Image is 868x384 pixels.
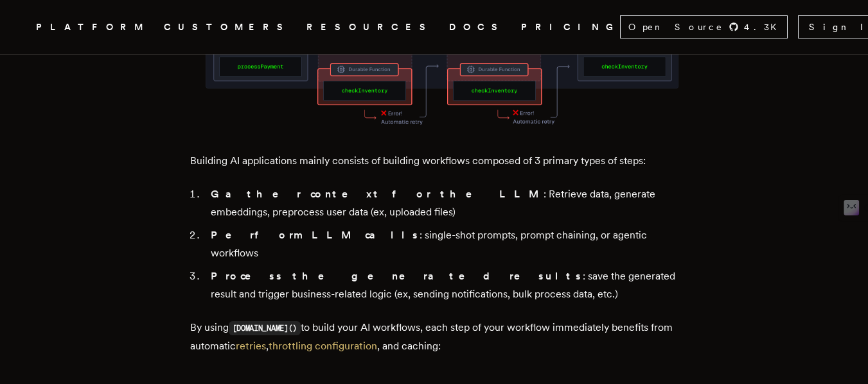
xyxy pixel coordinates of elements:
[207,185,678,221] li: : Retrieve data, generate embeddings, preprocess user data (ex, uploaded files)
[36,19,148,35] button: PLATFORM
[164,19,291,35] a: CUSTOMERS
[306,19,434,35] button: RESOURCES
[449,19,506,35] a: DOCS
[236,340,266,352] a: retries
[628,21,723,33] span: Open Source
[190,152,678,170] p: Building AI applications mainly consists of building workflows composed of 3 primary types of steps:
[521,19,620,35] a: PRICING
[744,21,784,33] span: 4.3 K
[207,226,678,262] li: : single-shot prompts, prompt chaining, or agentic workflows
[211,270,583,282] strong: Process the generated results
[211,188,544,200] strong: Gather context for the LLM
[190,319,678,355] p: By using to build your AI workflows, each step of your workflow immediately benefits from automat...
[229,321,301,335] code: [DOMAIN_NAME]()
[269,340,377,352] a: throttling configuration
[211,229,420,241] strong: Perform LLM calls
[207,267,678,303] li: : save the generated result and trigger business-related logic (ex, sending notifications, bulk p...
